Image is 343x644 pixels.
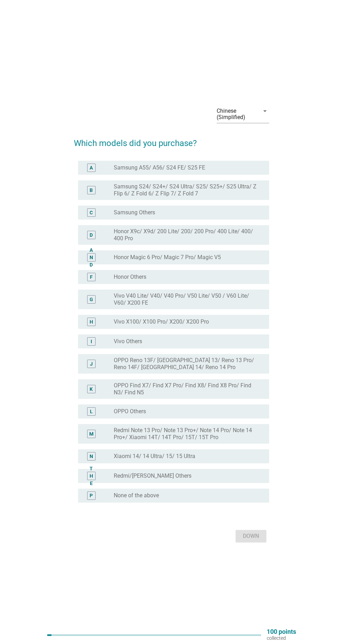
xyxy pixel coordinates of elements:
[90,318,93,325] div: H
[90,492,93,499] div: P
[217,108,245,120] font: Chinese (Simplified)
[90,273,93,281] div: F
[114,472,191,479] label: Redmi/[PERSON_NAME] Others
[114,357,258,371] label: OPPO Reno 13F/ [GEOGRAPHIC_DATA] 13/ Reno 13 Pro/ Reno 14F/ [GEOGRAPHIC_DATA] 14/ Reno 14 Pro
[90,408,93,415] div: L
[90,209,93,216] div: C
[261,107,269,115] i: arrow_drop_down
[90,247,93,267] font: AND
[74,138,197,148] font: Which models did you purchase?
[114,338,142,345] label: Vivo Others
[90,231,93,238] div: D
[114,492,159,499] label: None of the above
[114,382,258,396] label: OPPO Find X7/ Find X7 Pro/ Find X8/ Find X8 Pro/ Find N3/ Find N5
[114,292,249,306] font: Vivo V40 Lite/ V40/ V40 Pro/ V50 Lite/ V50 / V60 Lite/ V60/ X200 FE
[267,629,296,635] p: 100 points
[90,385,93,393] div: K
[114,209,155,216] label: Samsung Others
[90,360,93,367] div: J
[90,164,93,171] div: A
[114,164,205,171] font: Samsung A55/ A56/ S24 FE/ S25 FE
[114,254,221,261] label: Honor Magic 6 Pro/ Magic 7 Pro/ Magic V5
[114,408,146,415] label: OPPO Others
[91,338,92,345] div: I
[90,465,93,486] font: THE
[114,183,258,197] label: Samsung S24/ S24+/ S24 Ultra/ S25/ S25+/ S25 Ultra/ Z Flip 6/ Z Fold 6/ Z Flip 7/ Z Fold 7
[114,228,253,242] font: Honor X9c/ X9d/ 200 Lite/ 200/ 200 Pro/ 400 Lite/ 400/ 400 Pro
[114,318,209,325] font: Vivo X100/ X100 Pro/ X200/ X200 Pro
[114,273,146,281] label: Honor Others
[114,427,258,441] label: Redmi Note 13 Pro/ Note 13 Pro+/ Note 14 Pro/ Note 14 Pro+/ Xiaomi 14T/ 14T Pro/ 15T/ 15T Pro
[90,186,93,194] div: B
[114,453,195,460] label: Xiaomi 14/ 14 Ultra/ 15/ 15 Ultra
[89,430,93,437] div: M
[267,635,296,641] p: collected
[90,296,93,303] div: G
[90,452,93,460] div: N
